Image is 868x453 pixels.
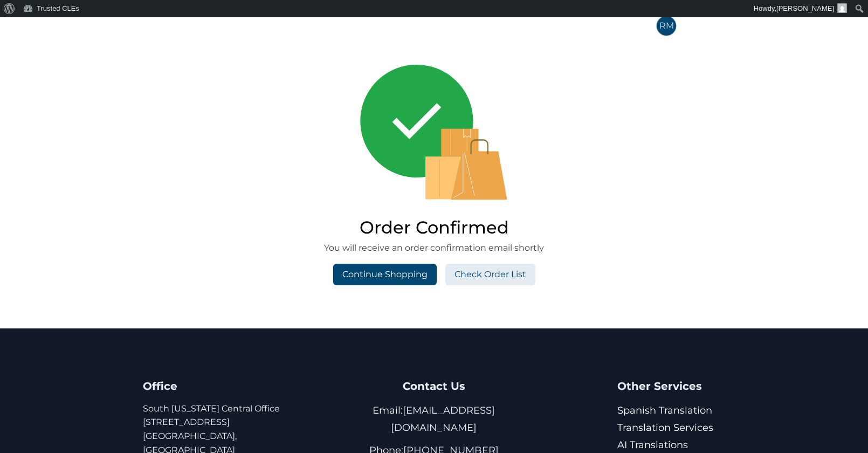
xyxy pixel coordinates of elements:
h2: Order Confirmed [324,214,544,241]
a: Faculty [491,18,527,33]
span: [PERSON_NAME] [776,4,834,12]
span: [PERSON_NAME] [680,18,763,33]
h4: Contact Us [346,377,522,395]
a: Continue Shopping [333,264,437,285]
img: order confirmed [357,60,511,205]
a: Home [337,18,369,33]
a: Check Order List [445,264,535,285]
a: Translation Services [617,422,713,434]
img: Trusted CLEs [105,18,234,34]
h4: Other Services [617,377,725,395]
p: Email: [346,402,522,436]
a: Spanish Translation [617,404,712,416]
h4: Office [143,377,319,395]
a: AI Translations [617,439,688,451]
a: [EMAIL_ADDRESS][DOMAIN_NAME] [391,404,495,434]
a: States [442,18,474,33]
p: You will receive an order confirmation email shortly [324,241,544,255]
span: RM [657,16,676,36]
a: Courses [385,18,425,33]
